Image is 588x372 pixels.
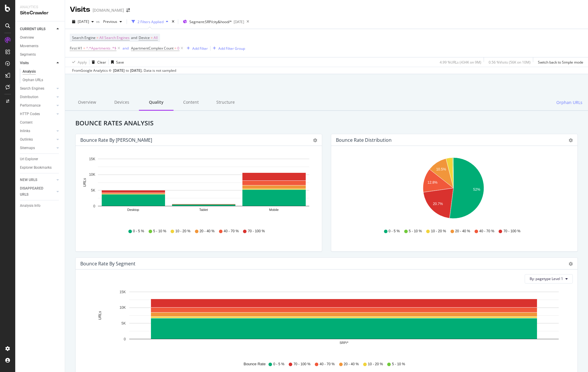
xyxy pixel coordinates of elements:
span: 10 - 20 % [368,362,383,367]
div: Movements [20,43,38,49]
div: SiteCrawler [20,10,60,16]
a: Search Engines [20,86,55,92]
div: [DOMAIN_NAME] [93,7,124,13]
button: Add Filter [184,45,208,52]
div: Segments [20,52,36,58]
text: 52% [473,187,480,192]
span: 0 [177,44,179,52]
text: Mobile [269,208,278,211]
span: Previous [101,19,117,24]
text: 15K [89,157,95,161]
span: 20 - 40 % [200,229,215,234]
a: Explorer Bookmarks [20,165,61,171]
div: Inlinks [20,128,30,134]
div: DISAPPEARED URLS [20,185,50,198]
a: Analysis Info [20,203,61,209]
span: vs [96,19,101,24]
text: URLs [83,178,87,187]
text: SRP/* [340,341,349,344]
button: and [123,45,129,51]
a: Outlinks [20,136,55,143]
div: A chart. [80,155,315,223]
button: Previous [101,17,124,26]
text: 10K [89,173,95,177]
svg: A chart. [336,155,571,223]
svg: A chart. [80,288,568,356]
span: Orphan URLs [556,100,582,105]
text: 5K [121,321,126,325]
div: 2 Filters Applied [137,19,164,24]
button: Save [109,57,124,67]
a: CURRENT URLS [20,26,55,32]
span: = [83,46,85,51]
button: Switch back to Simple mode [536,57,583,67]
text: 12.8% [428,180,438,185]
span: 0 - 5 % [133,229,144,234]
span: 40 - 70 % [479,229,494,234]
div: gear [569,138,573,142]
div: Analytics [20,5,60,10]
span: All [154,34,158,42]
div: Url Explorer [20,156,38,162]
div: Clear [97,60,106,65]
a: HTTP Codes [20,111,55,117]
div: Search Engines [20,86,44,92]
div: NEW URLS [20,177,37,183]
div: Add Filter [192,46,208,51]
div: Bounce Rate distribution [336,137,392,143]
div: Switch back to Simple mode [538,60,583,65]
text: 0 [93,204,95,208]
div: Outlinks [20,136,33,143]
text: 5K [91,188,95,192]
text: 20.7% [433,202,443,206]
div: Orphan URLs [23,77,43,83]
div: [DATE] . [130,68,142,73]
a: Sitemaps [20,145,55,151]
div: Save [116,60,124,65]
a: Overview [20,35,61,41]
a: Movements [20,43,61,49]
span: = [174,46,176,51]
span: 10 - 20 % [431,229,446,234]
span: 40 - 70 % [224,229,239,234]
span: All Search Engines [99,34,130,42]
span: = [151,35,153,40]
div: Content [174,95,208,111]
div: Apply [78,60,87,65]
span: ApartmentComplex Count [131,46,174,51]
a: Visits [20,60,55,66]
text: Desktop [127,208,139,211]
span: First H1 [70,46,82,51]
text: 10.5% [436,167,446,171]
span: Device [139,35,150,40]
span: 0 - 5 % [389,229,400,234]
a: DISAPPEARED URLS [20,185,55,198]
button: [DATE] [70,17,96,26]
div: gear [569,262,573,266]
text: 0 [124,337,126,341]
div: Explorer Bookmarks [20,165,52,171]
button: Apply [70,57,87,67]
button: By: pagetype Level 1 [525,274,573,284]
div: Sitemaps [20,145,35,151]
div: Content [20,120,33,126]
a: Url Explorer [20,156,61,162]
div: HTTP Codes [20,111,40,117]
div: Quality [139,95,174,111]
span: 70 - 100 % [293,362,310,367]
span: 5 - 10 % [409,229,422,234]
span: 10 - 20 % [175,229,190,234]
div: arrow-right-arrow-left [126,8,130,12]
a: Distribution [20,94,55,100]
div: [DATE] [113,68,125,73]
div: Bounce Rate [244,361,266,367]
div: Overview [20,35,34,41]
button: Segment:SRP/city&hood/*[DATE] [181,17,244,26]
div: Structure [208,95,243,111]
text: Tablet [199,208,208,211]
span: 0 - 5 % [273,362,284,367]
div: Bounce Rate by Segment [80,261,135,267]
div: 4.99 % URLs ( 434K on 9M ) [440,60,481,65]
